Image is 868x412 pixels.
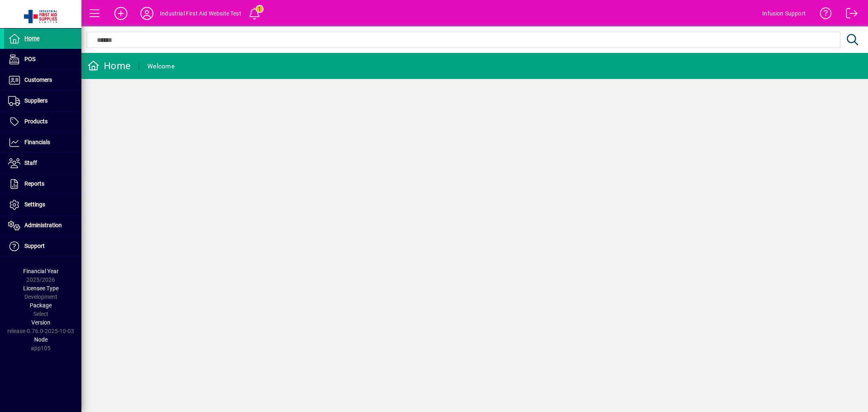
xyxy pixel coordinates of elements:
span: Version [31,319,50,326]
span: Settings [24,201,45,208]
a: Settings [4,195,81,215]
span: Customers [24,77,52,83]
a: POS [4,49,81,70]
span: Licensee Type [23,285,59,291]
span: Financial Year [23,268,59,274]
a: Reports [4,174,81,194]
button: Profile [134,6,160,21]
span: Financials [24,139,50,145]
a: Staff [4,153,81,173]
a: Financials [4,132,81,153]
span: Package [30,302,52,309]
span: Support [24,243,45,249]
a: Logout [840,2,858,28]
div: Infusion Support [762,7,806,20]
div: Welcome [147,60,175,73]
span: POS [24,56,35,62]
a: Knowledge Base [814,2,832,28]
span: Administration [24,222,62,228]
div: Home [87,59,131,72]
a: Support [4,236,81,256]
a: Suppliers [4,91,81,111]
span: Home [24,35,39,42]
a: Customers [4,70,81,90]
a: Administration [4,215,81,236]
span: Suppliers [24,97,48,104]
span: Staff [24,160,37,166]
span: Reports [24,180,44,187]
div: Industrial First Aid Website Test [160,7,241,20]
span: Node [34,336,48,343]
a: Products [4,112,81,132]
span: Products [24,118,48,125]
button: Add [108,6,134,21]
